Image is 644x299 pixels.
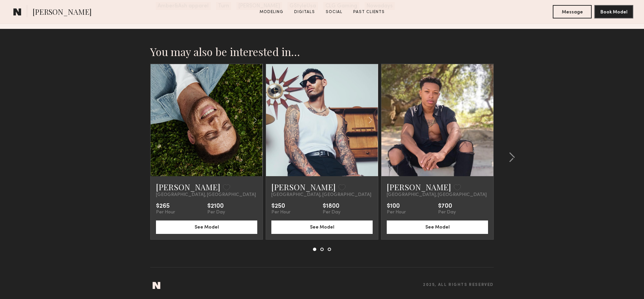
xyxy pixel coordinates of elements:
button: See Model [387,220,488,234]
a: [PERSON_NAME] [387,182,451,192]
span: [PERSON_NAME] [33,7,92,18]
span: [GEOGRAPHIC_DATA], [GEOGRAPHIC_DATA] [387,192,487,198]
div: Per Day [207,210,225,215]
a: See Model [387,224,488,230]
div: Per Day [323,210,340,215]
button: Message [553,5,592,18]
button: See Model [271,220,373,234]
a: Past Clients [351,9,387,15]
a: See Model [271,224,373,230]
button: See Model [156,220,257,234]
a: Book Model [594,9,633,14]
div: $1800 [323,203,340,210]
div: $100 [387,203,406,210]
a: [PERSON_NAME] [156,182,220,192]
span: 2025, all rights reserved [423,283,494,287]
a: See Model [156,224,257,230]
h2: You may also be interested in… [150,45,494,58]
div: Per Hour [387,210,406,215]
button: Book Model [594,5,633,18]
div: Per Day [438,210,456,215]
a: [PERSON_NAME] [271,182,336,192]
div: $2100 [207,203,225,210]
a: Social [323,9,345,15]
a: Modeling [257,9,286,15]
div: $265 [156,203,175,210]
span: [GEOGRAPHIC_DATA], [GEOGRAPHIC_DATA] [271,192,371,198]
div: $700 [438,203,456,210]
div: Per Hour [156,210,175,215]
a: Digitals [291,9,318,15]
span: [GEOGRAPHIC_DATA], [GEOGRAPHIC_DATA] [156,192,256,198]
div: Per Hour [271,210,290,215]
div: $250 [271,203,290,210]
